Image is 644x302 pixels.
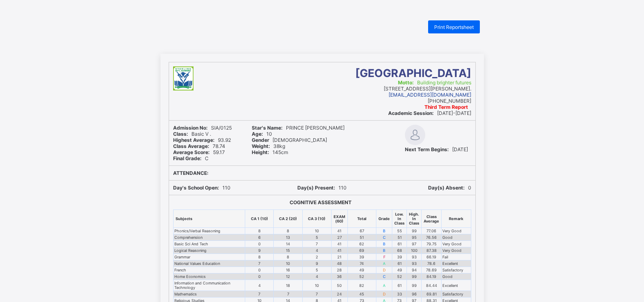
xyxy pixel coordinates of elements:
td: Home Economics [173,273,245,280]
td: F [376,254,392,260]
th: Total [347,210,376,228]
td: 4 [303,273,332,280]
b: Academic Session: [388,110,434,116]
td: Phonics/Verbal Reasoning [173,228,245,234]
td: 49 [392,267,407,273]
td: Very Good [442,241,471,247]
td: 82 [347,280,376,291]
span: 59.17 [173,149,225,155]
span: [DEMOGRAPHIC_DATA] [252,137,327,143]
td: 13 [274,234,303,241]
span: Building brighter futures [398,79,471,86]
b: Gender [252,137,269,143]
span: SIA/0125 [173,125,232,131]
th: Remark [442,210,471,228]
td: 69.81 [422,291,442,298]
td: 10 [303,228,332,234]
td: 68 [392,247,407,254]
td: Basic Sci And Tech [173,241,245,247]
td: 52 [392,273,407,280]
span: [EMAIL_ADDRESS][DOMAIN_NAME] [389,92,471,98]
td: 93 [407,260,422,267]
td: 10 [303,280,332,291]
span: C [173,155,209,161]
td: 74 [347,260,376,267]
span: 38kg [252,143,285,149]
td: Logical Reasoning [173,247,245,254]
td: 94 [407,267,422,273]
td: 14 [274,241,303,247]
th: CA 2 (20) [274,210,303,228]
th: Class Average [422,210,442,228]
td: 8 [245,254,274,260]
td: 5 [303,234,332,241]
td: 39 [392,254,407,260]
td: 77.06 [422,228,442,234]
td: 16 [274,267,303,273]
td: 0 [245,273,274,280]
b: Class: [173,131,188,137]
td: C [376,234,392,241]
b: Age: [252,131,263,137]
td: Comprehension [173,234,245,241]
td: B [376,241,392,247]
th: CA 3 (10) [303,210,332,228]
td: 61 [392,260,407,267]
td: 36 [331,273,347,280]
span: Print Reportsheet [434,24,474,30]
td: 51 [392,234,407,241]
td: 27 [331,234,347,241]
td: 84.44 [422,280,442,291]
td: 99 [407,273,422,280]
b: Average Score: [173,149,210,155]
td: 4 [245,280,274,291]
b: Weight: [252,143,270,149]
td: 6 [245,234,274,241]
td: 0 [245,267,274,273]
td: 41 [331,228,347,234]
td: 78.69 [422,267,442,273]
th: Grade [376,210,392,228]
span: Basic V . [173,131,211,137]
td: 41 [331,247,347,254]
td: 52 [347,273,376,280]
td: 76.56 [422,234,442,241]
td: Grammar [173,254,245,260]
td: 48 [331,260,347,267]
b: COGNITIVE ASSESSMENT [290,199,352,205]
b: Day(s) Absent: [428,185,465,191]
td: 95 [407,234,422,241]
td: 93 [407,254,422,260]
td: 87.38 [422,247,442,254]
b: Star's Name: [252,125,283,131]
td: A [376,280,392,291]
span: 10 [252,131,272,137]
span: 78.74 [173,143,225,149]
b: Final Grade: [173,155,202,161]
td: 79.75 [422,241,442,247]
th: EXAM (60) [331,210,347,228]
span: [STREET_ADDRESS][PERSON_NAME]. [384,86,471,92]
b: Height: [252,149,269,155]
span: 110 [173,185,231,191]
td: 9 [303,260,332,267]
td: Satisfactory [442,267,471,273]
td: Excellent [442,280,471,291]
td: 15 [274,247,303,254]
td: 100 [407,247,422,254]
td: 7 [274,291,303,298]
td: National Values Education [173,260,245,267]
th: Low. In Class [392,210,407,228]
span: 145cm [252,149,288,155]
td: 7 [303,291,332,298]
td: 69 [347,247,376,254]
td: Very Good [442,228,471,234]
td: 8 [274,228,303,234]
td: B [376,228,392,234]
td: 18 [274,280,303,291]
td: 12 [274,273,303,280]
td: A [376,260,392,267]
td: 67 [347,228,376,234]
td: 0 [245,241,274,247]
td: Mathematics [173,291,245,298]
